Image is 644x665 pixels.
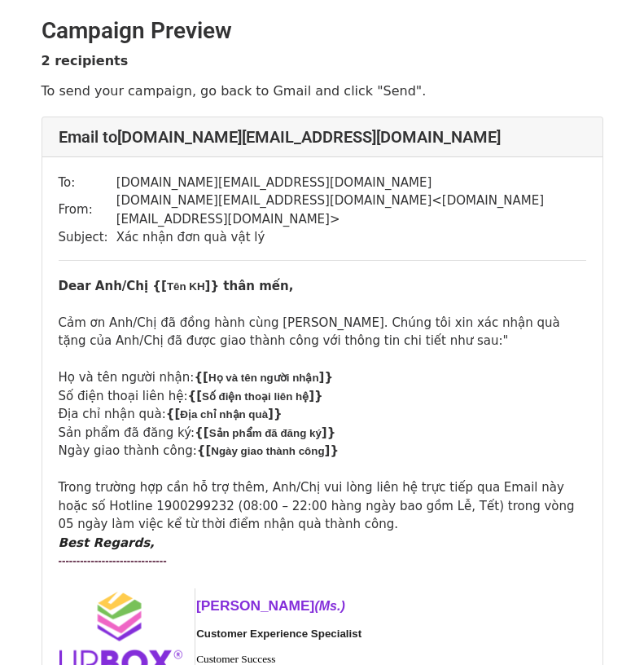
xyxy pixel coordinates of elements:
[167,280,205,293] span: Tên KH
[59,228,116,247] td: Subject:
[59,424,586,443] li: Sản phẩm đã đăng ký:
[209,427,322,439] span: Sản phẩm đã đăng ký
[196,653,275,665] span: Customer Success
[59,442,586,460] li: Ngày giao thành công:
[205,279,294,293] b: ]} thân mến,
[196,597,314,614] span: [PERSON_NAME]
[187,389,202,403] b: {[
[59,387,586,406] li: Số điện thoại liên hệ:
[211,445,324,457] span: Ngày giao thành công
[211,443,339,458] b: ]}
[59,535,155,550] i: Best Regards,
[59,192,116,228] td: From:
[209,425,336,440] b: ]}
[59,555,167,567] span: ------------------------------
[208,372,319,384] span: Họ và tên người nhận
[59,405,586,424] li: Địa chỉ nhận quà:
[42,17,603,45] h2: Campaign Preview
[202,390,309,403] span: Số điện thoại liên hệ
[180,407,282,421] b: ]}
[116,174,586,192] td: [DOMAIN_NAME][EMAIL_ADDRESS][DOMAIN_NAME]
[59,127,586,147] h4: Email to [DOMAIN_NAME][EMAIL_ADDRESS][DOMAIN_NAME]
[59,279,167,293] b: Dear Anh/Chị {[
[166,407,181,421] b: {[
[194,370,208,385] b: {[
[208,370,333,385] b: ]}
[197,443,212,458] b: {[
[314,599,344,613] i: (Ms.)
[59,368,586,387] li: Họ và tên người nhận:
[59,174,116,192] td: To:
[42,53,129,68] strong: 2 recipients
[42,82,603,99] p: To send your campaign, go back to Gmail and click "Send".
[180,408,268,421] span: Địa chỉ nhận quà
[116,192,586,228] td: [DOMAIN_NAME][EMAIL_ADDRESS][DOMAIN_NAME] < [DOMAIN_NAME][EMAIL_ADDRESS][DOMAIN_NAME] >
[59,295,586,534] div: Cảm ơn Anh/Chị đã đồng hành cùng [PERSON_NAME]. Chúng tôi xin xác nhận quà tặng của Anh/Chị đã đư...
[195,425,209,440] b: {[
[116,228,586,247] td: Xác nhận đơn quà vật lý
[196,628,361,640] span: Customer Experience Specialist
[202,389,323,403] b: ]}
